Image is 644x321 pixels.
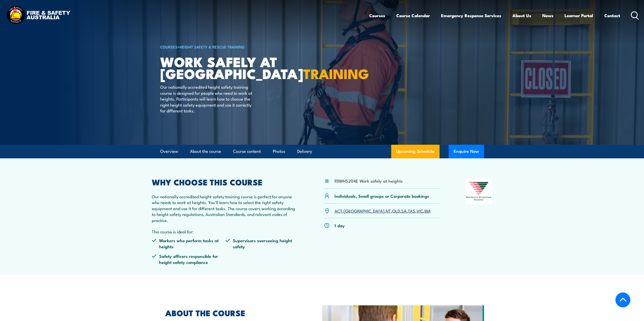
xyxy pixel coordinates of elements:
a: Course content [233,145,261,158]
p: This course is ideal for: [152,229,300,234]
a: Courses [369,9,385,22]
p: Individuals, Small groups or Corporate bookings [335,193,429,199]
a: TAS [408,208,415,214]
a: VIC [417,208,423,214]
a: Height Safety & Rescue Training [180,44,245,50]
p: 1 day [335,223,345,228]
a: Course Calendar [396,9,430,22]
a: Photos [273,145,285,158]
a: SA [401,208,407,214]
h2: ABOUT THE COURSE [165,309,299,316]
a: Emergency Response Services [441,9,501,22]
a: COURSES [160,44,177,50]
p: , , , , , , , [335,208,431,214]
a: About the course [190,145,221,158]
p: Our nationally accredited height safety training course is designed for people who need to work a... [160,84,253,113]
a: NT [386,208,391,214]
a: Contact [604,9,620,22]
a: About Us [512,9,531,22]
li: Supervisors overseeing height safety [225,237,299,249]
a: Delivery [297,145,312,158]
h1: Work Safely at [GEOGRAPHIC_DATA] [160,56,285,79]
a: Overview [160,145,178,158]
li: RIIWHS204E Work safely at heights [335,178,403,184]
a: QLD [392,208,400,214]
button: Enquire Now [449,145,484,158]
a: [GEOGRAPHIC_DATA] [344,208,384,214]
li: Workers who perform tasks at heights [152,237,226,249]
img: Nationally Recognised Training logo. [465,178,492,204]
a: Upcoming Schedule [391,145,440,158]
strong: TRAINING [303,63,369,84]
a: Learner Portal [565,9,593,22]
p: Our nationally accredited height safety training course is perfect for anyone who needs to work a... [152,193,300,223]
h6: > [160,44,285,50]
a: WA [424,208,431,214]
a: News [542,9,553,22]
h2: WHY CHOOSE THIS COURSE [152,178,300,185]
a: ACT [335,208,342,214]
li: Safety officers responsible for height safety compliance [152,253,226,265]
